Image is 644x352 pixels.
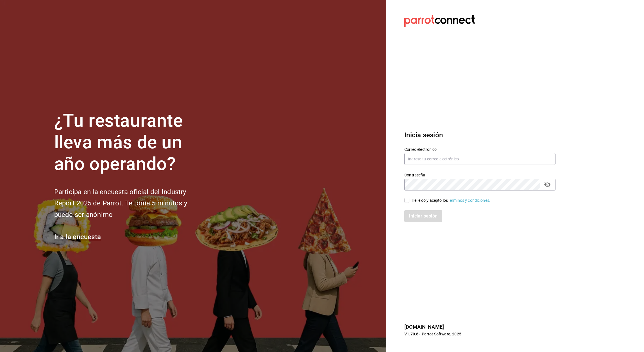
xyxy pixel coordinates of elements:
button: passwordField [543,180,552,189]
a: [DOMAIN_NAME] [404,324,444,330]
h2: Participa en la encuesta oficial del Industry Report 2025 de Parrot. Te toma 5 minutos y puede se... [54,186,206,221]
h1: ¿Tu restaurante lleva más de un año operando? [54,110,206,175]
label: Contraseña [404,173,555,177]
h3: Inicia sesión [404,130,555,140]
p: V1.70.6 - Parrot Software, 2025. [404,331,555,337]
a: Términos y condiciones. [448,198,490,203]
div: He leído y acepto los [412,198,490,203]
a: Ir a la encuesta [54,233,101,241]
label: Correo electrónico [404,147,555,151]
input: Ingresa tu correo electrónico [404,153,555,165]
